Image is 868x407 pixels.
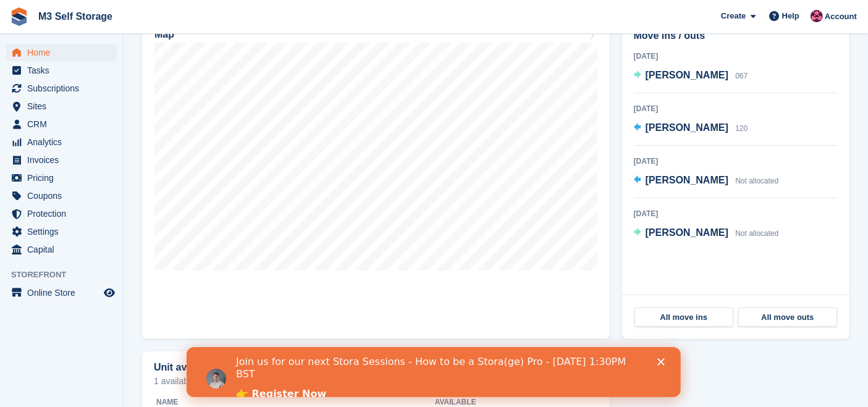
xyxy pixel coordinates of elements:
a: menu [6,169,117,187]
span: [PERSON_NAME] [646,227,728,238]
span: Create [721,10,746,22]
div: [DATE] [634,208,838,219]
span: Coupons [27,187,101,204]
a: menu [6,44,117,61]
a: [PERSON_NAME] Not allocated [634,173,779,189]
span: Protection [27,205,101,222]
span: [PERSON_NAME] [646,122,728,133]
img: Nick Jones [811,10,823,22]
span: Invoices [27,151,101,169]
a: [PERSON_NAME] 120 [634,120,748,136]
p: 1 available [154,377,598,385]
span: Capital [27,241,101,258]
a: [PERSON_NAME] 067 [634,68,748,84]
a: menu [6,98,117,115]
h2: Move ins / outs [634,28,838,43]
a: menu [6,223,117,240]
a: All move ins [634,308,733,327]
a: 👉 Register Now [49,41,140,54]
a: [PERSON_NAME] Not allocated [634,225,779,241]
div: [DATE] [634,51,838,62]
a: Map [142,18,610,339]
span: Analytics [27,133,101,151]
span: Settings [27,223,101,240]
span: Tasks [27,62,101,79]
span: Home [27,44,101,61]
span: [PERSON_NAME] [646,70,728,80]
div: Close [471,11,483,19]
a: menu [6,115,117,133]
span: [PERSON_NAME] [646,175,728,185]
a: menu [6,62,117,79]
span: CRM [27,115,101,133]
iframe: Intercom live chat banner [187,347,681,397]
a: Preview store [102,285,117,300]
span: 067 [735,72,748,80]
div: [DATE] [634,103,838,114]
span: 120 [735,124,748,133]
a: menu [6,205,117,222]
span: Online Store [27,284,101,301]
a: menu [6,80,117,97]
span: Subscriptions [27,80,101,97]
a: All move outs [738,308,837,327]
a: menu [6,284,117,301]
span: Storefront [11,269,123,281]
span: Pricing [27,169,101,187]
a: M3 Self Storage [33,6,117,27]
span: Help [782,10,799,22]
a: menu [6,187,117,204]
span: Sites [27,98,101,115]
span: Not allocated [735,177,778,185]
div: [DATE] [634,156,838,167]
a: menu [6,151,117,169]
a: menu [6,241,117,258]
img: stora-icon-8386f47178a22dfd0bd8f6a31ec36ba5ce8667c1dd55bd0f319d3a0aa187defe.svg [10,7,28,26]
h2: Map [154,29,174,40]
a: menu [6,133,117,151]
h2: Unit availability [154,362,226,373]
span: Not allocated [735,229,778,238]
span: Account [825,10,857,23]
